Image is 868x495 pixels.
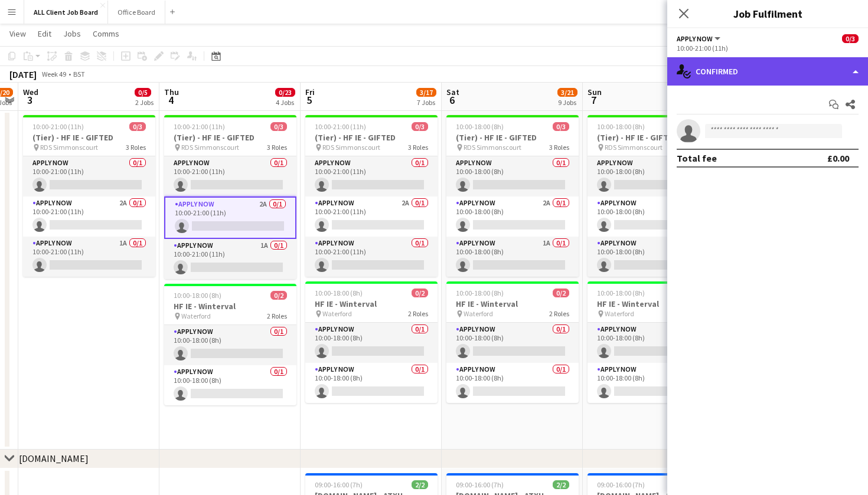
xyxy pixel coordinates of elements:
[549,309,569,318] span: 2 Roles
[305,87,315,97] span: Fri
[135,88,151,97] span: 0/5
[32,122,84,131] span: 10:00-21:00 (11h)
[305,363,438,403] app-card-role: APPLY NOW0/110:00-18:00 (8h)
[315,122,366,131] span: 10:00-21:00 (11h)
[597,480,645,489] span: 09:00-16:00 (7h)
[275,88,295,97] span: 0/23
[588,323,720,363] app-card-role: APPLY NOW0/110:00-18:00 (8h)
[412,122,428,131] span: 0/3
[446,281,579,403] app-job-card: 10:00-18:00 (8h)0/2HF IE - Winterval Waterford2 RolesAPPLY NOW0/110:00-18:00 (8h) APPLY NOW0/110:...
[677,44,859,53] div: 10:00-21:00 (11h)
[588,87,602,97] span: Sun
[126,143,146,152] span: 3 Roles
[23,237,155,277] app-card-role: APPLY NOW1A0/110:00-21:00 (11h)
[164,365,296,405] app-card-role: APPLY NOW0/110:00-18:00 (8h)
[322,143,380,152] span: RDS Simmonscourt
[597,289,645,297] span: 10:00-18:00 (8h)
[446,196,579,237] app-card-role: APPLY NOW2A0/110:00-18:00 (8h)
[549,143,569,152] span: 3 Roles
[164,239,296,279] app-card-role: APPLY NOW1A0/110:00-21:00 (11h)
[88,26,124,41] a: Comms
[445,93,459,107] span: 6
[588,156,720,196] app-card-role: APPLY NOW0/110:00-18:00 (8h)
[677,152,717,164] div: Total fee
[446,363,579,403] app-card-role: APPLY NOW0/110:00-18:00 (8h)
[677,34,722,43] button: APPLY NOW
[63,28,81,39] span: Jobs
[677,34,713,43] span: APPLY NOW
[305,132,438,143] h3: (Tier) - HF IE - GIFTED
[305,323,438,363] app-card-role: APPLY NOW0/110:00-18:00 (8h)
[588,237,720,277] app-card-role: APPLY NOW1A0/110:00-18:00 (8h)
[276,98,295,107] div: 4 Jobs
[40,143,98,152] span: RDS Simmonscourt
[270,291,287,300] span: 0/2
[38,28,51,39] span: Edit
[21,93,38,107] span: 3
[553,480,569,489] span: 2/2
[305,115,438,277] app-job-card: 10:00-21:00 (11h)0/3(Tier) - HF IE - GIFTED RDS Simmonscourt3 RolesAPPLY NOW0/110:00-21:00 (11h) ...
[23,196,155,237] app-card-role: APPLY NOW2A0/110:00-21:00 (11h)
[164,156,296,196] app-card-role: APPLY NOW0/110:00-21:00 (11h)
[24,1,108,24] button: ALL Client Job Board
[412,289,428,297] span: 0/2
[129,122,146,131] span: 0/3
[586,93,602,107] span: 7
[108,1,165,24] button: Office Board
[9,28,26,39] span: View
[588,115,720,277] app-job-card: 10:00-18:00 (8h)0/3(Tier) - HF IE - GIFTED RDS Simmonscourt3 RolesAPPLY NOW0/110:00-18:00 (8h) AP...
[553,289,569,297] span: 0/2
[305,299,438,309] h3: HF IE - Winterval
[417,98,436,107] div: 7 Jobs
[304,93,315,107] span: 5
[93,28,119,39] span: Comms
[588,281,720,403] app-job-card: 10:00-18:00 (8h)0/2HF IE - Winterval Waterford2 RolesAPPLY NOW0/110:00-18:00 (8h) APPLY NOW0/110:...
[58,26,86,41] a: Jobs
[842,34,859,43] span: 0/3
[135,98,154,107] div: 2 Jobs
[667,57,868,86] div: Confirmed
[305,196,438,237] app-card-role: APPLY NOW2A0/110:00-21:00 (11h)
[23,132,155,143] h3: (Tier) - HF IE - GIFTED
[305,281,438,403] app-job-card: 10:00-18:00 (8h)0/2HF IE - Winterval Waterford2 RolesAPPLY NOW0/110:00-18:00 (8h) APPLY NOW0/110:...
[446,237,579,277] app-card-role: APPLY NOW1A0/110:00-18:00 (8h)
[456,122,504,131] span: 10:00-18:00 (8h)
[305,156,438,196] app-card-role: APPLY NOW0/110:00-21:00 (11h)
[164,325,296,365] app-card-role: APPLY NOW0/110:00-18:00 (8h)
[588,196,720,237] app-card-role: APPLY NOW2A0/110:00-18:00 (8h)
[174,291,221,300] span: 10:00-18:00 (8h)
[23,156,155,196] app-card-role: APPLY NOW0/110:00-21:00 (11h)
[605,309,634,318] span: Waterford
[558,98,577,107] div: 9 Jobs
[412,480,428,489] span: 2/2
[9,68,37,80] div: [DATE]
[5,26,31,41] a: View
[164,132,296,143] h3: (Tier) - HF IE - GIFTED
[270,122,287,131] span: 0/3
[39,70,68,78] span: Week 49
[553,122,569,131] span: 0/3
[456,289,504,297] span: 10:00-18:00 (8h)
[446,115,579,277] app-job-card: 10:00-18:00 (8h)0/3(Tier) - HF IE - GIFTED RDS Simmonscourt3 RolesAPPLY NOW0/110:00-18:00 (8h) AP...
[588,299,720,309] h3: HF IE - Winterval
[164,284,296,405] app-job-card: 10:00-18:00 (8h)0/2HF IE - Winterval Waterford2 RolesAPPLY NOW0/110:00-18:00 (8h) APPLY NOW0/110:...
[73,70,85,78] div: BST
[446,323,579,363] app-card-role: APPLY NOW0/110:00-18:00 (8h)
[446,132,579,143] h3: (Tier) - HF IE - GIFTED
[464,309,493,318] span: Waterford
[446,156,579,196] app-card-role: APPLY NOW0/110:00-18:00 (8h)
[164,115,296,279] div: 10:00-21:00 (11h)0/3(Tier) - HF IE - GIFTED RDS Simmonscourt3 RolesAPPLY NOW0/110:00-21:00 (11h) ...
[164,301,296,312] h3: HF IE - Winterval
[557,88,577,97] span: 3/21
[164,87,179,97] span: Thu
[597,122,645,131] span: 10:00-18:00 (8h)
[33,26,56,41] a: Edit
[23,115,155,277] app-job-card: 10:00-21:00 (11h)0/3(Tier) - HF IE - GIFTED RDS Simmonscourt3 RolesAPPLY NOW0/110:00-21:00 (11h) ...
